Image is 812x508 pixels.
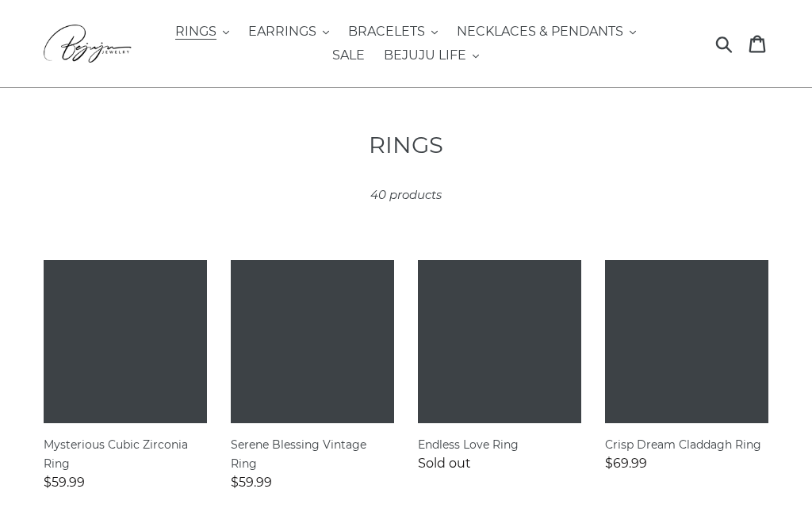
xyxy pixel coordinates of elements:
img: Bejuju [44,25,144,63]
span: EARRINGS [248,24,316,40]
span: BEJUJU LIFE [384,48,466,63]
button: RINGS [167,20,237,44]
button: BRACELETS [340,20,446,44]
span: NECKLACES & PENDANTS [457,24,623,40]
a: SALE [324,44,373,67]
span: RINGS [369,131,443,159]
span: 40 products [370,187,442,202]
button: BEJUJU LIFE [376,44,487,67]
button: EARRINGS [240,20,337,44]
span: BRACELETS [348,24,425,40]
span: SALE [332,48,365,63]
span: RINGS [175,24,216,40]
button: NECKLACES & PENDANTS [449,20,644,44]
